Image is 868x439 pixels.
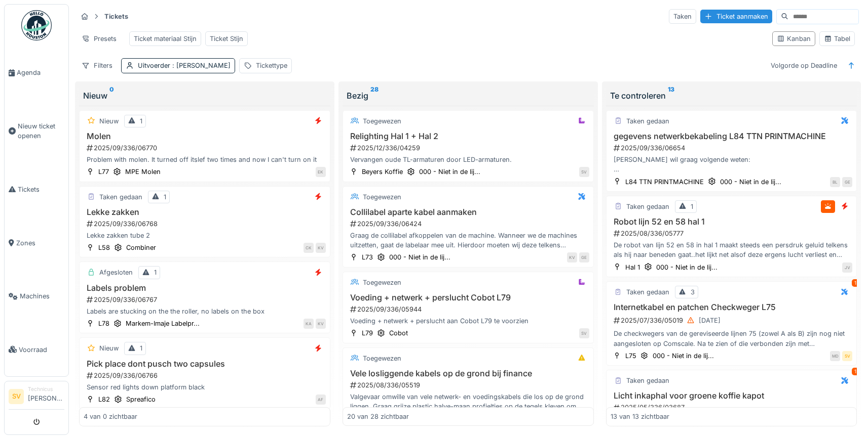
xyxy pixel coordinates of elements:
[349,380,589,390] div: 2025/08/336/05519
[86,295,326,304] div: 2025/09/336/06767
[84,155,326,164] div: Problem with molen. It turned off itslef two times and now I can't turn on it
[347,207,589,217] h3: Collilabel aparte kabel aanmaken
[691,287,695,297] div: 3
[99,192,142,202] div: Taken gedaan
[138,61,231,70] div: Uitvoerder
[852,279,859,287] div: 1
[349,219,589,229] div: 2025/09/336/06424
[842,351,852,361] div: SV
[611,329,853,348] div: De checkwegers van de gereviseerde lijnen 75 (zowel A als B) zijn nog niet aangesloten op Comscal...
[419,167,480,177] div: 000 - Niet in de lij...
[347,412,409,421] div: 20 van 28 zichtbaar
[84,131,326,141] h3: Molen
[579,167,589,177] div: SV
[389,328,408,338] div: Cobot
[347,293,589,302] h3: Voeding + netwerk + perslucht Cobot L79
[611,217,853,227] h3: Robot lijn 52 en 58 hal 1
[256,61,287,70] div: Tickettype
[98,394,110,404] div: L82
[347,90,590,102] div: Bezig
[613,314,853,327] div: 2025/07/336/05019
[842,177,852,187] div: GE
[86,219,326,229] div: 2025/09/336/06768
[766,58,842,73] div: Volgorde op Deadline
[134,34,197,43] div: Ticket materiaal Stijn
[21,10,52,40] img: Badge_color-CXgf-gQk.svg
[347,369,589,378] h3: Vele losliggende kabels op de grond bij finance
[610,90,853,102] div: Te controleren
[613,403,853,412] div: 2025/05/336/03687
[316,394,326,405] div: AF
[109,90,114,102] sup: 0
[77,58,117,73] div: Filters
[5,100,68,163] a: Nieuw ticket openen
[99,116,119,126] div: Nieuw
[126,394,156,404] div: Spreafico
[611,302,853,312] h3: Internetkabel en patchen Checkweger L75
[370,90,379,102] sup: 28
[210,34,243,43] div: Ticket Stijn
[140,343,142,353] div: 1
[669,9,696,24] div: Taken
[830,177,840,187] div: BL
[316,243,326,253] div: KV
[363,354,401,363] div: Toegewezen
[626,376,669,385] div: Taken gedaan
[347,392,589,411] div: Valgevaar omwille van vele netwerk- en voedingskabels die los op de grond liggen. Graag grijze pl...
[567,252,577,262] div: KV
[304,319,314,329] div: KA
[389,252,450,262] div: 000 - Niet in de lij...
[5,323,68,377] a: Voorraad
[154,268,157,277] div: 1
[349,143,589,153] div: 2025/12/336/04259
[164,192,166,202] div: 1
[126,319,200,328] div: Markem-Imaje Labelpr...
[18,185,64,194] span: Tickets
[613,143,853,153] div: 2025/09/336/06654
[579,252,589,262] div: GE
[304,243,314,253] div: CK
[824,34,850,43] div: Tabel
[316,167,326,177] div: EK
[611,240,853,259] div: De robot van lijn 52 en 58 in hal 1 maakt steeds een persdruk geluid telkens als hij naar beneden...
[84,306,326,316] div: Labels are stucking on the the roller, no labels on the box
[170,62,231,69] span: : [PERSON_NAME]
[720,177,781,187] div: 000 - Niet in de lij...
[362,167,403,177] div: Beyers Koffie
[777,34,811,43] div: Kanban
[84,382,326,392] div: Sensor red lights down platform black
[611,155,853,174] div: [PERSON_NAME] wil graag volgende weten: - bekabeling: gelabelled, waar afgemonteerd (begin/einde)...
[5,270,68,323] a: Machines
[653,351,714,361] div: 000 - Niet in de lij...
[842,262,852,273] div: JV
[626,287,669,297] div: Taken gedaan
[363,278,401,287] div: Toegewezen
[700,10,772,23] div: Ticket aanmaken
[316,319,326,329] div: KV
[18,121,64,141] span: Nieuw ticket openen
[656,262,718,272] div: 000 - Niet in de lij...
[362,252,373,262] div: L73
[17,68,64,77] span: Agenda
[99,268,133,277] div: Afgesloten
[347,231,589,250] div: Graag de collilabel afkoppelen van de machine. Wanneer we de machines uitzetten, gaat de labelaar...
[83,90,326,102] div: Nieuw
[5,163,68,216] a: Tickets
[699,316,721,325] div: [DATE]
[84,283,326,293] h3: Labels problem
[125,167,161,177] div: MPE Molen
[28,385,64,393] div: Technicus
[98,319,109,328] div: L78
[98,167,109,177] div: L77
[611,412,669,421] div: 13 van 13 zichtbaar
[626,116,669,126] div: Taken gedaan
[84,412,137,421] div: 4 van 0 zichtbaar
[16,238,64,248] span: Zones
[363,116,401,126] div: Toegewezen
[140,116,142,126] div: 1
[625,351,636,361] div: L75
[9,385,64,410] a: SV Technicus[PERSON_NAME]
[626,202,669,211] div: Taken gedaan
[5,216,68,270] a: Zones
[86,143,326,153] div: 2025/09/336/06770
